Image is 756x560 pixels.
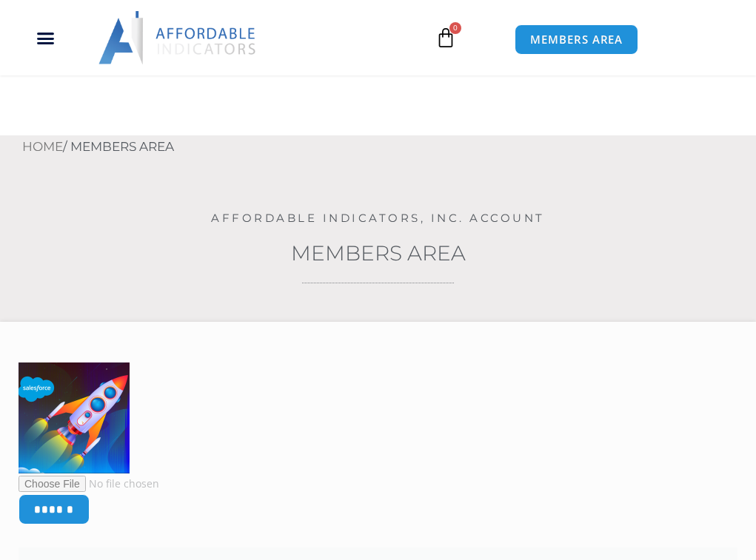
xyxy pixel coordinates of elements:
a: 0 [413,16,478,59]
span: MEMBERS AREA [530,34,623,45]
a: Members Area [291,240,466,266]
img: LogoAI | Affordable Indicators – NinjaTrader [98,11,258,64]
a: MEMBERS AREA [515,24,638,55]
a: Affordable Indicators, Inc. Account [211,211,545,225]
span: 0 [449,22,461,34]
a: Home [22,139,63,154]
div: Menu Toggle [8,24,83,52]
img: 1acc5d9c7e92b2525f255721042a4d1170e4d08d9b53877e09c80ad61e6aa6a5 [19,362,130,473]
nav: Breadcrumb [22,135,756,159]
